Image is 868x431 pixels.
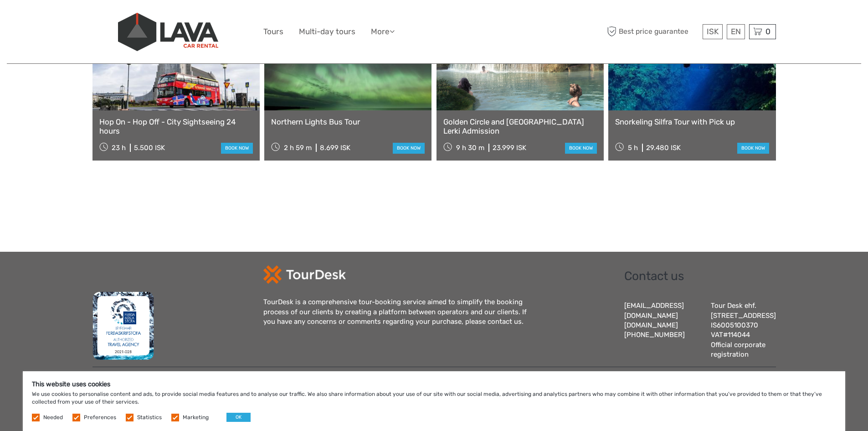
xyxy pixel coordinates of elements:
[263,25,283,38] a: Tours
[99,117,253,136] a: Hop On - Hop Off - City Sightseeing 24 hours
[624,301,702,360] div: [EMAIL_ADDRESS][DOMAIN_NAME] [PHONE_NUMBER]
[118,13,218,51] img: 523-13fdf7b0-e410-4b32-8dc9-7907fc8d33f7_logo_big.jpg
[565,143,597,153] a: book now
[183,414,209,421] label: Marketing
[456,144,484,152] span: 9 h 30 m
[711,341,765,358] a: Official corporate registration
[271,117,425,126] a: Northern Lights Bus Tour
[92,291,154,360] img: fms.png
[263,265,346,284] img: td-logo-white.png
[137,414,162,421] label: Statistics
[393,143,425,153] a: book now
[221,143,253,153] a: book now
[320,144,350,152] div: 8.699 ISK
[263,297,537,327] div: TourDesk is a comprehensive tour-booking service aimed to simplify the booking process of our cli...
[371,25,395,38] a: More
[134,144,165,152] div: 5.500 ISK
[84,414,116,421] label: Preferences
[299,25,355,38] a: Multi-day tours
[624,269,776,284] h2: Contact us
[43,414,63,421] label: Needed
[615,117,769,126] a: Snorkeling Silfra Tour with Pick up
[32,380,836,388] h5: This website uses cookies
[711,301,776,360] div: Tour Desk ehf. [STREET_ADDRESS] IS6005100370 VAT#114044
[605,24,700,39] span: Best price guarantee
[646,144,681,152] div: 29.480 ISK
[624,321,678,329] a: [DOMAIN_NAME]
[737,143,769,153] a: book now
[112,144,126,152] span: 23 h
[727,24,745,39] div: EN
[707,27,719,36] span: ISK
[628,144,638,152] span: 5 h
[443,117,597,136] a: Golden Circle and [GEOGRAPHIC_DATA] Lerki Admission
[23,371,845,431] div: We use cookies to personalise content and ads, to provide social media features and to analyse ou...
[493,144,526,152] div: 23.999 ISK
[284,144,312,152] span: 2 h 59 m
[226,413,251,422] button: OK
[764,27,772,36] span: 0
